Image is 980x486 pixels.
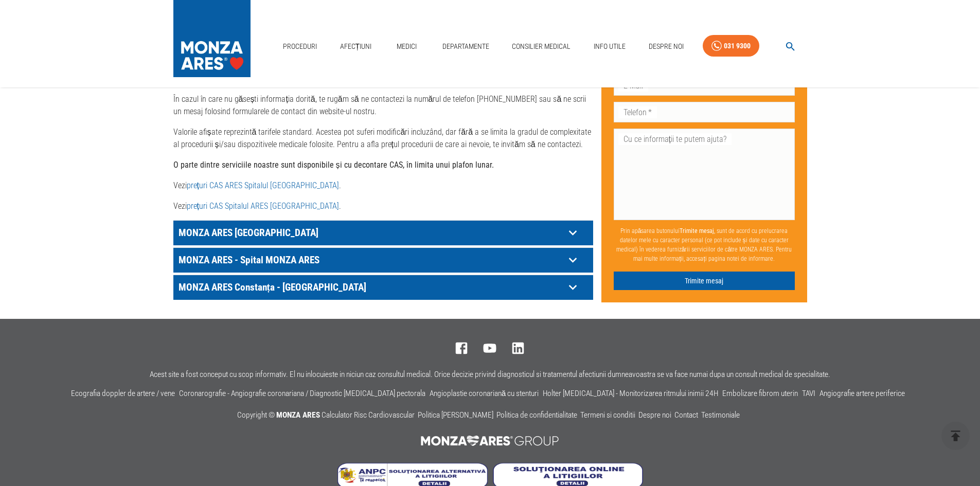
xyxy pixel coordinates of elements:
b: Trimite mesaj [680,227,714,234]
a: prețuri CAS Spitalul ARES [GEOGRAPHIC_DATA] [187,201,339,211]
a: Afecțiuni [336,36,376,57]
p: În cazul în care nu găsești informația dorită, te rugăm să ne contactezi la numărul de telefon [P... [173,93,593,118]
a: Holter [MEDICAL_DATA] - Monitorizarea ritmului inimii 24H [543,389,718,398]
p: Acest site a fost conceput cu scop informativ. El nu inlocuieste in niciun caz consultul medical.... [150,370,830,379]
img: MONZA ARES Group [415,430,565,451]
a: Politica de confidentialitate [496,410,577,420]
button: delete [941,422,970,450]
a: Termeni si conditii [580,410,635,420]
a: Angioplastie coronariană cu stenturi [430,389,539,398]
a: 031 9300 [703,35,759,57]
a: Contact [674,410,698,420]
div: 031 9300 [724,40,751,52]
p: MONZA ARES [GEOGRAPHIC_DATA] [176,225,565,241]
p: Valorile afișate reprezintă tarifele standard. Acestea pot suferi modificări incluzând, dar fără ... [173,126,593,151]
strong: O parte dintre serviciile noastre sunt disponibile și cu decontare CAS, în limita unui plafon lunar. [173,160,494,170]
span: MONZA ARES [276,410,320,420]
a: Info Utile [590,36,630,57]
a: Proceduri [279,36,321,57]
p: MONZA ARES Constanța - [GEOGRAPHIC_DATA] [176,279,565,295]
a: TAVI [802,389,815,398]
a: Calculator Risc Cardiovascular [322,410,415,420]
p: Vezi . [173,179,593,192]
a: Embolizare fibrom uterin [722,389,798,398]
div: MONZA ARES - Spital MONZA ARES [173,248,593,273]
a: prețuri CAS ARES Spitalul [GEOGRAPHIC_DATA] [187,181,339,190]
a: Politica [PERSON_NAME] [418,410,493,420]
a: Medici [390,36,423,57]
a: Ecografia doppler de artere / vene [71,389,175,398]
a: Consilier Medical [508,36,575,57]
p: MONZA ARES - Spital MONZA ARES [176,252,565,268]
button: Trimite mesaj [614,271,795,290]
a: Angiografie artere periferice [819,389,905,398]
p: Vezi . [173,200,593,212]
p: Copyright © [237,409,743,422]
a: Despre Noi [645,36,688,57]
a: Testimoniale [701,410,740,420]
div: MONZA ARES [GEOGRAPHIC_DATA] [173,221,593,245]
p: Prin apăsarea butonului , sunt de acord cu prelucrarea datelor mele cu caracter personal (ce pot ... [614,222,795,267]
a: Departamente [438,36,493,57]
a: Despre noi [638,410,671,420]
div: MONZA ARES Constanța - [GEOGRAPHIC_DATA] [173,275,593,300]
a: Coronarografie - Angiografie coronariana / Diagnostic [MEDICAL_DATA] pectorala [179,389,425,398]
